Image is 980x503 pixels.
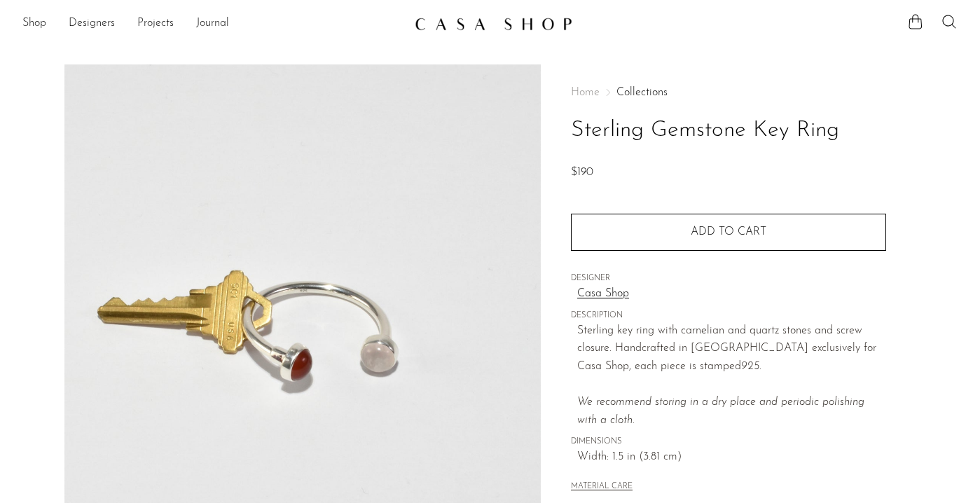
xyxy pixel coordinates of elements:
[577,322,886,430] p: Sterling key ring with carnelian and quartz stones and screw closure. Handcrafted in [GEOGRAPHIC_...
[571,436,886,448] span: DIMENSIONS
[577,285,886,303] a: Casa Shop
[571,167,593,178] span: $190
[137,15,174,33] a: Projects
[69,15,115,33] a: Designers
[22,15,46,33] a: Shop
[616,87,668,98] a: Collections
[691,226,766,237] span: Add to cart
[577,448,886,467] span: Width: 1.5 in (3.81 cm)
[577,397,864,426] i: We recommend storing in a dry place and periodic polishing with a cloth.
[196,15,229,33] a: Journal
[571,310,886,322] span: DESCRIPTION
[22,12,403,36] nav: Desktop navigation
[571,113,886,149] h1: Sterling Gemstone Key Ring
[571,482,633,492] button: MATERIAL CARE
[741,361,759,372] em: 925
[571,273,886,285] span: DESIGNER
[571,87,600,98] span: Home
[571,87,886,98] nav: Breadcrumbs
[571,214,886,250] button: Add to cart
[22,12,403,36] ul: NEW HEADER MENU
